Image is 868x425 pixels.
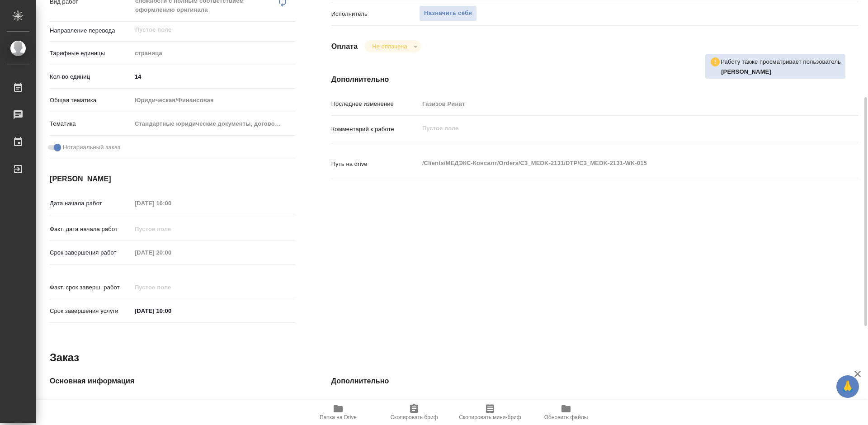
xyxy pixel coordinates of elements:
span: Папка на Drive [320,414,357,420]
h4: Оплата [331,41,358,52]
input: ✎ Введи что-нибудь [132,70,295,83]
p: Исполнитель [331,9,419,19]
button: Скопировать бриф [376,400,452,425]
div: Стандартные юридические документы, договоры, уставы [132,116,295,132]
p: Факт. дата начала работ [50,225,132,234]
p: Последнее изменение [331,99,419,109]
div: Не оплачена [365,40,420,52]
p: Работу также просматривает пользователь [721,57,841,66]
p: Срок завершения работ [50,248,132,257]
b: [PERSON_NAME] [721,68,771,75]
h4: Дополнительно [331,74,858,85]
input: Пустое поле [132,246,211,259]
input: Пустое поле [419,97,814,110]
input: Пустое поле [132,281,211,294]
button: Назначить себя [419,5,477,21]
p: Тарифные единицы [50,49,132,58]
span: 🙏 [840,377,855,396]
input: Пустое поле [134,24,274,35]
span: Скопировать бриф [390,414,438,420]
button: Обновить файлы [528,400,604,425]
textarea: /Clients/МЕДЭКС-Консалт/Orders/C3_MEDK-2131/DTP/C3_MEDK-2131-WK-015 [419,156,814,171]
p: Общая тематика [50,96,132,105]
p: Кол-во единиц [50,72,132,81]
p: Срок завершения услуги [50,307,132,316]
button: Папка на Drive [300,400,376,425]
p: Дата начала работ [50,199,132,208]
p: Направление перевода [50,26,132,35]
p: Факт. срок заверш. работ [50,283,132,292]
input: Пустое поле [132,197,211,210]
button: Скопировать мини-бриф [452,400,528,425]
p: Путь на drive [331,160,419,169]
button: 🙏 [836,375,859,398]
button: Не оплачена [369,42,410,50]
p: Комментарий к работе [331,125,419,134]
h2: Заказ [50,350,79,365]
input: Пустое поле [419,399,814,412]
span: Нотариальный заказ [63,143,120,152]
h4: Дополнительно [331,376,858,387]
div: Юридическая/Финансовая [132,93,295,108]
input: ✎ Введи что-нибудь [132,304,211,317]
span: Скопировать мини-бриф [459,414,521,420]
p: Тематика [50,119,132,128]
p: Арсеньева Вера [721,67,841,76]
span: Назначить себя [424,8,472,19]
input: Пустое поле [132,222,211,236]
span: Обновить файлы [544,414,588,420]
input: Пустое поле [132,399,295,412]
div: страница [132,46,295,61]
h4: [PERSON_NAME] [50,174,295,184]
h4: Основная информация [50,376,295,387]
